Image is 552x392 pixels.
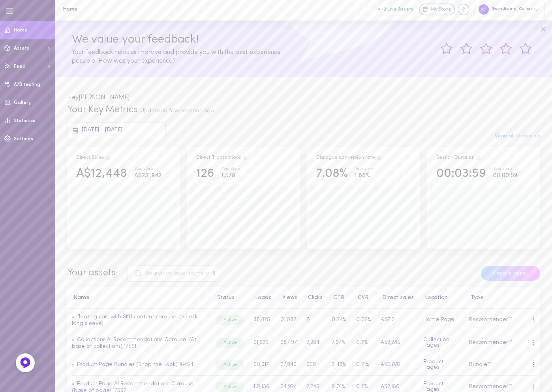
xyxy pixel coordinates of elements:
button: Location [421,295,448,301]
span: Your feedback helps us improve and provide you with the best experience possible. How was your ex... [72,49,281,64]
img: Feedback Button [19,357,31,369]
div: Direct Sales [76,154,111,162]
span: • [72,314,74,320]
button: Clicks [304,295,323,301]
span: • [72,337,74,343]
td: A$712 [376,309,419,331]
button: CVR [354,295,368,301]
span: Direct Sales are the result of users clicking on a product and then purchasing the exact same pro... [105,155,111,160]
td: 35,825 [249,309,276,331]
td: A$2,285 [376,331,419,354]
td: 74 [302,309,327,331]
td: 0.02% [352,309,376,331]
span: [DATE] - [DATE] [82,127,122,133]
span: Hey [PERSON_NAME] [67,95,130,101]
span: Recommender™ [469,384,513,390]
button: Create asset [481,266,540,281]
td: 61,629 [249,331,276,354]
td: 0.24% [327,309,351,331]
span: We value your feedback! [72,33,199,46]
button: Status [213,295,235,301]
div: Active [216,315,244,325]
span: Total transactions from users who clicked on a product through Dialogue assets, and purchased the... [242,155,248,160]
span: Recommender™ [469,317,513,323]
div: Goondiwindi Cotton [475,1,544,18]
td: 3.43% [327,354,351,376]
div: 00:03:59 [436,167,486,181]
td: 50,917 [249,354,276,376]
button: Views [278,295,297,301]
div: Knowledge center [458,4,469,15]
div: A$12,448 [76,167,127,181]
a: floating cart with SKU content carousel (v neck long sleeve) [72,314,198,327]
span: Statistics [14,119,35,123]
td: 959 [302,354,327,376]
button: View all statistics [495,134,540,139]
span: Home [14,28,28,33]
a: Product Page Bundles (Shop the Look) 16454 [74,362,193,368]
span: Product Pages [423,359,443,370]
span: • [72,362,74,368]
div: Your store [493,167,517,171]
a: Collections AI Recommendations Carousel (At base of collections) 17591 [72,337,196,349]
td: A$6,882 [376,354,419,376]
button: Direct sales [378,295,414,301]
span: A/B testing [14,82,40,87]
td: 27,949 [276,354,302,376]
div: A$231,942 [134,171,161,181]
div: 7.08% [316,167,348,181]
span: Updated a few seconds ago [141,108,214,114]
div: Active [216,360,244,370]
span: Home Page [423,317,454,323]
td: 2,264 [302,331,327,354]
div: Your store [355,167,374,171]
div: Direct Transactions [196,154,248,162]
span: Gallery [14,100,31,105]
div: Active [216,382,244,392]
a: 9 Live Assets [378,7,419,12]
span: Your Key Metrics [67,105,138,115]
a: Product Page Bundles (Shop the Look) 16454 [77,362,193,368]
input: Search by asset name or ID [128,265,219,282]
span: • [72,381,74,387]
div: Your store [134,167,161,171]
span: Collection Pages [423,337,449,348]
span: Your assets [67,268,116,278]
div: Active [216,338,244,348]
span: Bundle™ [469,362,492,368]
h1: Home [63,6,193,12]
span: Assets [14,46,29,51]
div: 1.86% [355,171,374,181]
td: 0.11% [352,331,376,354]
button: CTR [329,295,344,301]
div: 1,578 [222,171,240,181]
div: 126 [196,167,214,181]
div: Your store [222,167,240,171]
td: 28,497 [276,331,302,354]
td: 31,082 [276,309,302,331]
div: Dialogue conversion rate [316,154,382,162]
a: My Store [419,4,455,15]
button: Type [467,295,484,301]
span: Recommender™ [469,340,513,346]
span: Settings [14,137,33,141]
div: 00:00:59 [493,171,517,181]
span: Feed [14,64,26,69]
span: The percentage of users who interacted with one of Dialogue`s assets and ended up purchasing in t... [376,155,382,160]
span: Track how your session duration increase once users engage with your Assets [476,155,481,160]
div: Session Duration [436,154,481,162]
td: 0.21% [352,354,376,376]
button: Name [69,295,90,301]
span: My Store [431,6,451,13]
button: 9 Live Assets [378,7,413,12]
button: Loads [251,295,271,301]
td: 7.94% [327,331,351,354]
